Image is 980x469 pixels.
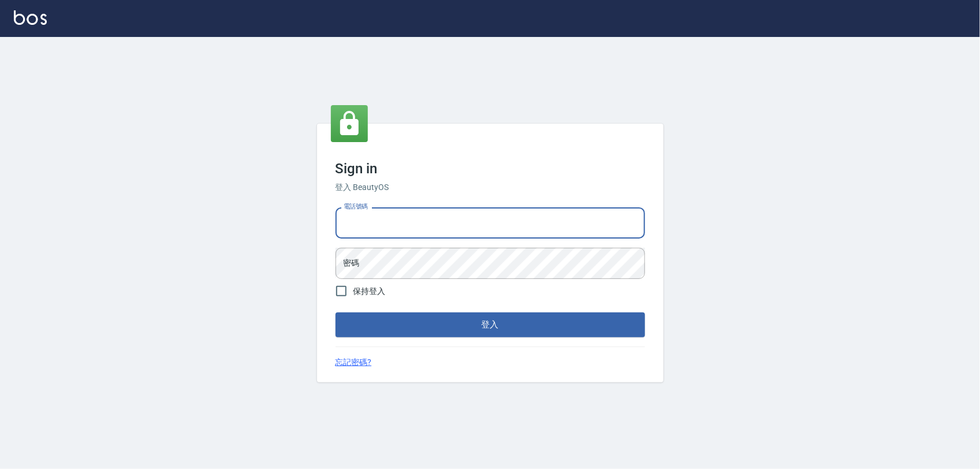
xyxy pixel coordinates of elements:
a: 忘記密碼? [336,356,372,368]
button: 登入 [336,312,645,337]
img: Logo [14,10,47,25]
h6: 登入 BeautyOS [336,181,645,193]
label: 電話號碼 [344,202,368,211]
span: 保持登入 [353,285,386,297]
h3: Sign in [336,161,645,177]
